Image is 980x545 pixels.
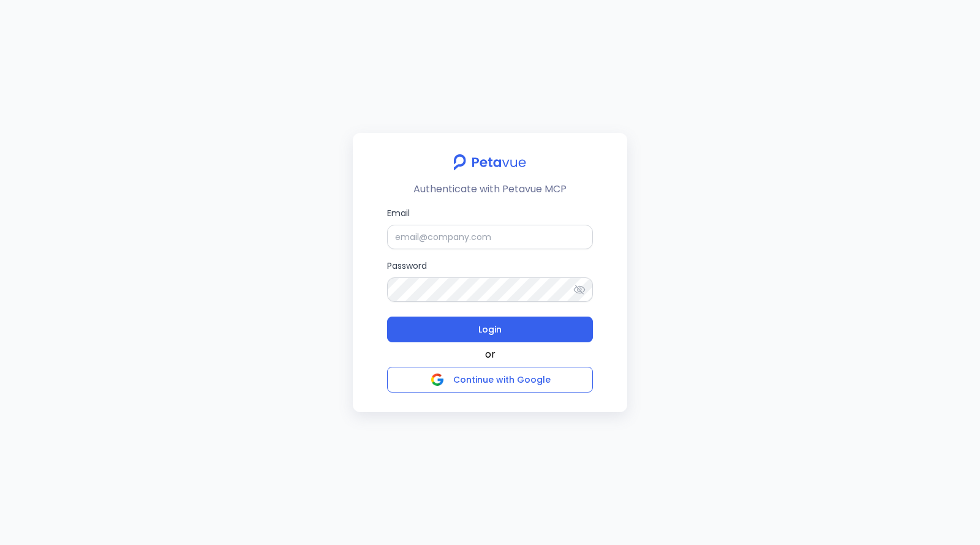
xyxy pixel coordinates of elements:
[445,148,534,177] img: petavue logo
[413,182,567,197] p: Authenticate with Petavue MCP
[387,225,593,249] input: Email
[478,321,502,338] span: Login
[453,374,551,386] span: Continue with Google
[387,277,593,302] input: Password
[387,206,593,249] label: Email
[387,367,593,393] button: Continue with Google
[485,347,496,362] span: or
[387,259,593,302] label: Password
[387,317,593,342] button: Login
